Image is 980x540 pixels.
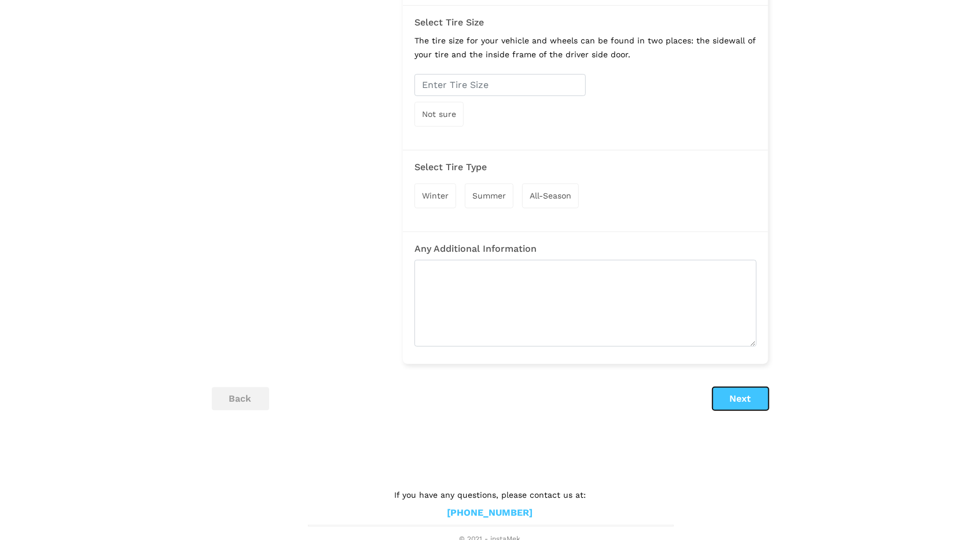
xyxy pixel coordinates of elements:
[414,17,757,28] h3: Select Tire Size
[447,507,533,519] a: [PHONE_NUMBER]
[308,488,673,501] p: If you have any questions, please contact us at:
[530,191,571,200] span: All-Season
[414,244,757,254] h3: Any Additional Information
[422,191,449,200] span: Winter
[414,34,757,62] p: The tire size for your vehicle and wheels can be found in two places: the sidewall of your tire a...
[472,191,506,200] span: Summer
[414,162,757,172] h3: Select Tire Type
[414,74,586,96] input: Enter Tire Size
[212,387,269,410] button: back
[713,387,769,410] button: Next
[422,109,456,119] span: Not sure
